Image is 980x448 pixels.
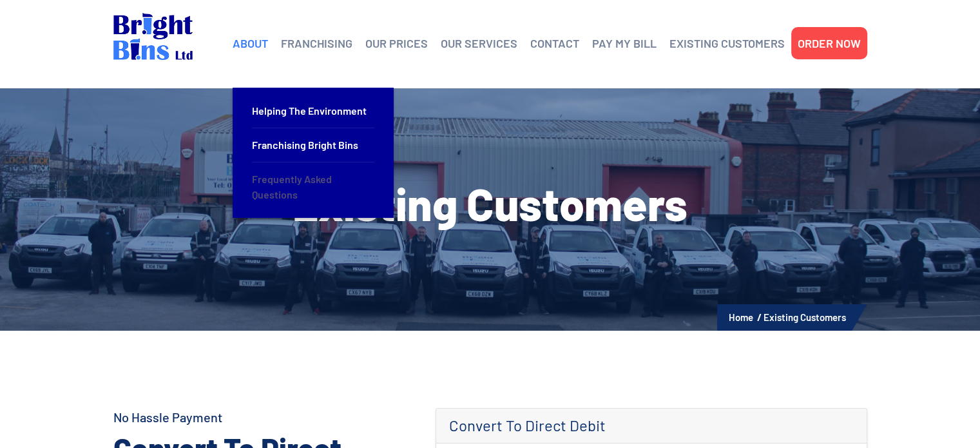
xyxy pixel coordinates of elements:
a: Franchising Bright Bins [252,128,374,162]
a: OUR PRICES [365,34,428,53]
a: ORDER NOW [798,34,861,53]
a: PAY MY BILL [592,34,657,53]
a: Helping the Environment [252,94,374,128]
a: CONTACT [530,34,579,53]
h1: Existing Customers [113,180,867,226]
h4: Convert To Direct Debit [449,416,854,435]
a: Home [729,311,753,323]
h4: No Hassle Payment [113,408,416,426]
li: Existing Customers [764,309,846,326]
a: Frequently Asked Questions [252,162,374,211]
a: FRANCHISING [281,34,352,53]
a: EXISTING CUSTOMERS [669,34,785,53]
a: OUR SERVICES [441,34,517,53]
a: ABOUT [233,34,268,53]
